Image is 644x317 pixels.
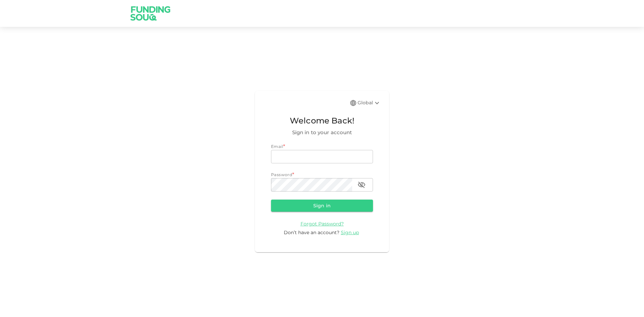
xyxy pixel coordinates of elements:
input: password [271,178,352,192]
div: Global [358,99,381,107]
span: Email [271,144,283,149]
span: Sign in to your account [271,128,373,137]
span: Password [271,172,292,177]
a: Forgot Password? [301,220,344,227]
span: Forgot Password? [301,221,344,227]
span: Welcome Back! [271,114,373,127]
span: Don’t have an account? [284,229,339,235]
button: Sign in [271,200,373,212]
span: Sign up [341,229,359,235]
input: email [271,150,373,163]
